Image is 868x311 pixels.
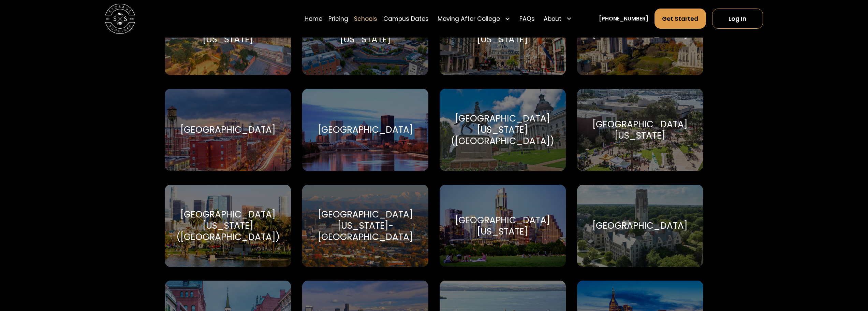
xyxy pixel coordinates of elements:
div: [GEOGRAPHIC_DATA] [180,124,276,136]
div: [GEOGRAPHIC_DATA][US_STATE]-[GEOGRAPHIC_DATA] [311,209,419,243]
a: Go to selected school [577,185,703,267]
div: Moving After College [435,8,513,29]
a: Go to selected school [577,89,703,171]
a: Pricing [328,8,348,29]
div: [GEOGRAPHIC_DATA] [592,28,688,40]
div: [GEOGRAPHIC_DATA][US_STATE] ([GEOGRAPHIC_DATA]) [448,113,557,147]
div: [GEOGRAPHIC_DATA][US_STATE] [311,23,419,45]
a: Campus Dates [383,8,429,29]
div: About [544,14,561,23]
div: [GEOGRAPHIC_DATA][US_STATE] [448,23,557,45]
a: [PHONE_NUMBER] [599,15,648,23]
a: FAQs [519,8,535,29]
div: [GEOGRAPHIC_DATA][US_STATE] ([GEOGRAPHIC_DATA]) [174,209,282,243]
a: Home [305,8,322,29]
div: [GEOGRAPHIC_DATA] [592,220,688,231]
div: [GEOGRAPHIC_DATA] [318,124,413,136]
img: Storage Scholars main logo [105,4,135,34]
div: [GEOGRAPHIC_DATA][US_STATE] [448,215,557,237]
div: [GEOGRAPHIC_DATA][US_STATE] [586,119,694,141]
a: Go to selected school [440,89,566,171]
a: Go to selected school [165,185,291,267]
a: Schools [354,8,377,29]
a: Go to selected school [302,89,428,171]
a: Go to selected school [165,89,291,171]
a: Go to selected school [302,185,428,267]
a: home [105,4,135,34]
div: Moving After College [438,14,500,23]
a: Go to selected school [440,185,566,267]
a: Get Started [654,9,706,29]
div: About [541,8,575,29]
a: Log In [712,9,763,29]
div: [GEOGRAPHIC_DATA][US_STATE] [174,23,282,45]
